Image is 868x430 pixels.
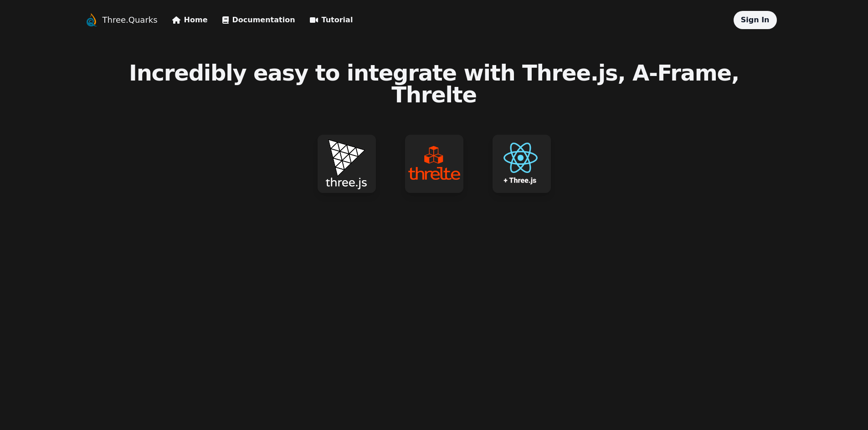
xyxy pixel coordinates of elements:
a: Sign In [741,15,770,24]
a: Documentation [222,15,295,25]
a: react-three-fiber [478,120,565,207]
img: react-three-fiber [493,135,551,193]
a: Native Three JS [303,120,390,207]
img: threlte [405,135,463,193]
h2: Incredibly easy to integrate with Three.js, A-Frame, Threlte [84,62,784,106]
a: threlte [390,120,478,207]
a: Tutorial [310,15,353,25]
a: Three.Quarks [103,14,158,26]
a: Home [172,15,208,25]
img: Native Three JS [318,135,376,193]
